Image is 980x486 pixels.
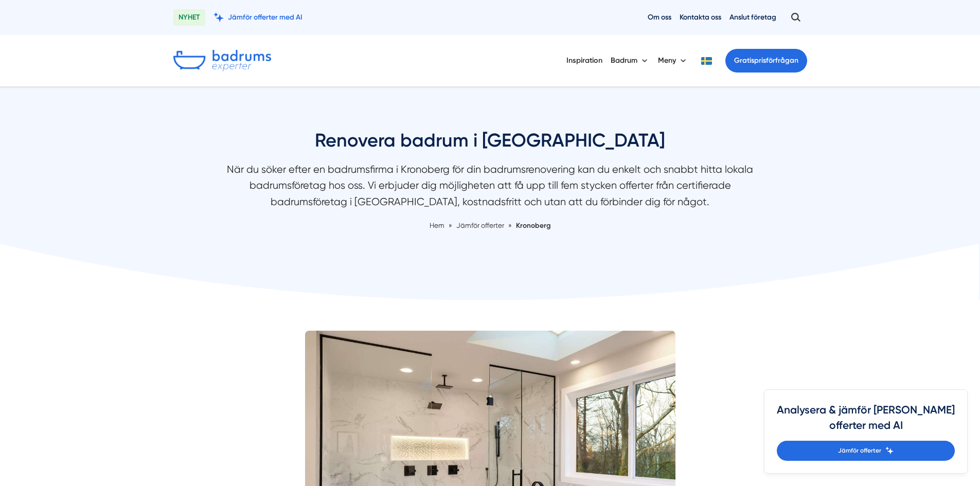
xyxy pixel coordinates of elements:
button: Meny [658,47,688,74]
span: Jämför offerter med AI [228,12,302,22]
nav: Breadcrumb [218,220,763,231]
a: Kontakta oss [680,12,721,22]
a: Anslut företag [729,12,776,22]
p: När du söker efter en badrumsfirma i Kronoberg för din badrumsrenovering kan du enkelt och snabbt... [218,161,763,215]
a: Jämför offerter [777,441,955,461]
span: Jämför offerter [838,446,881,456]
img: Badrumsexperter.se logotyp [173,50,271,71]
a: Kronoberg [516,221,551,229]
a: Jämför offerter med AI [213,12,302,22]
span: NYHET [173,9,205,26]
a: Jämför offerter [456,221,506,229]
a: Hem [430,221,444,229]
h4: Analysera & jämför [PERSON_NAME] offerter med AI [777,402,955,441]
button: Badrum [611,47,650,74]
a: Om oss [648,12,671,22]
span: Jämför offerter [456,221,504,229]
h1: Renovera badrum i [GEOGRAPHIC_DATA] [218,128,763,161]
span: » [449,220,452,231]
a: Gratisprisförfrågan [725,49,807,73]
span: » [508,220,512,231]
a: Inspiration [566,47,602,74]
span: Gratis [734,56,754,65]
